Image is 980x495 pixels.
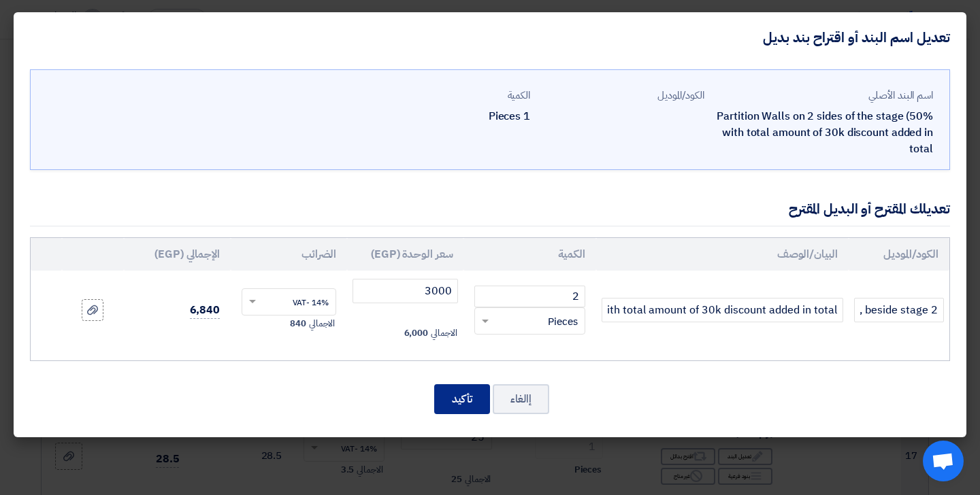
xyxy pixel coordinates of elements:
[231,238,347,271] th: الضرائب
[541,88,704,103] div: الكود/الموديل
[596,238,849,271] th: البيان/الوصف
[474,286,585,307] input: RFQ_STEP1.ITEMS.2.AMOUNT_TITLE
[347,238,463,271] th: سعر الوحدة (EGP)
[463,238,595,271] th: الكمية
[923,441,964,481] a: Open chat
[353,279,458,303] input: أدخل سعر الوحدة
[434,384,490,414] button: تأكيد
[715,88,933,103] div: اسم البند الأصلي
[309,317,335,330] span: الاجمالي
[290,317,306,330] span: 840
[849,238,949,271] th: الكود/الموديل
[242,288,336,315] ng-select: VAT
[715,108,933,157] div: Partition Walls on 2 sides of the stage (50% with total amount of 30k discount added in total
[602,298,843,322] input: Add Item Description
[190,302,220,319] span: 6,840
[431,326,457,340] span: الاجمالي
[124,238,231,271] th: الإجمالي (EGP)
[367,108,530,124] div: 1 Pieces
[763,29,950,46] h4: تعديل اسم البند أو اقتراح بند بديل
[493,384,549,414] button: إالغاء
[367,88,530,103] div: الكمية
[789,199,950,219] div: تعديلك المقترح أو البديل المقترح
[548,314,578,330] span: Pieces
[854,298,944,322] input: الموديل
[404,326,429,340] span: 6,000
